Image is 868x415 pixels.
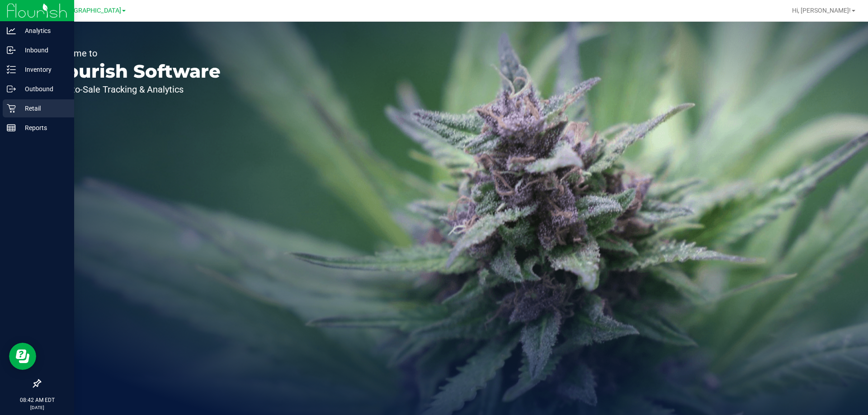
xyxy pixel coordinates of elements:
[7,65,16,74] inline-svg: Inventory
[16,122,70,133] p: Reports
[7,26,16,35] inline-svg: Analytics
[7,104,16,113] inline-svg: Retail
[16,45,70,56] p: Inbound
[16,84,70,94] p: Outbound
[4,404,70,411] p: [DATE]
[7,46,16,55] inline-svg: Inbound
[7,123,16,132] inline-svg: Reports
[9,343,36,370] iframe: Resource center
[49,62,221,80] p: Flourish Software
[792,7,851,14] span: Hi, [PERSON_NAME]!
[16,64,70,75] p: Inventory
[16,103,70,114] p: Retail
[49,49,221,58] p: Welcome to
[4,396,70,404] p: 08:42 AM EDT
[7,84,16,93] inline-svg: Outbound
[16,25,70,36] p: Analytics
[49,85,221,94] p: Seed-to-Sale Tracking & Analytics
[59,7,121,14] span: [GEOGRAPHIC_DATA]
